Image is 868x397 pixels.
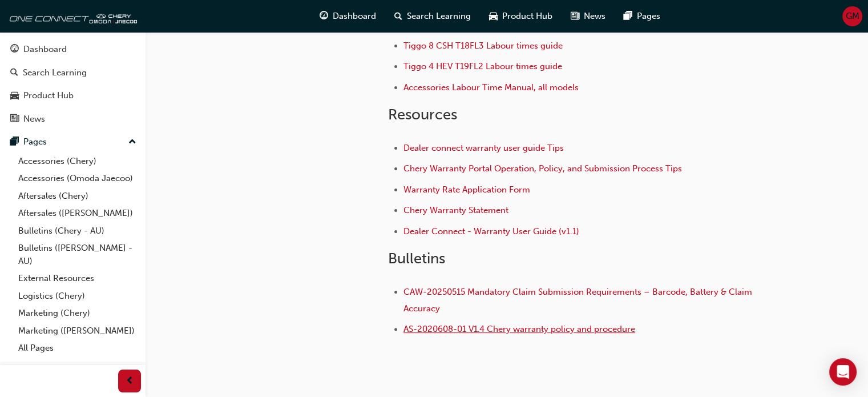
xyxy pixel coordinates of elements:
[10,114,19,125] span: news-icon
[502,10,552,23] span: Product Hub
[571,9,579,23] span: news-icon
[584,10,605,23] span: News
[14,239,141,270] a: Bulletins ([PERSON_NAME] - AU)
[385,5,480,28] a: search-iconSearch Learning
[23,89,74,102] div: Product Hub
[403,324,635,334] a: AS-2020608-01 V1.4 Chery warranty policy and procedure
[10,137,19,147] span: pages-icon
[23,135,47,149] div: Pages
[637,10,660,23] span: Pages
[10,91,19,101] span: car-icon
[14,287,141,305] a: Logistics (Chery)
[333,10,376,23] span: Dashboard
[403,143,564,153] a: Dealer connect warranty user guide Tips
[23,66,87,79] div: Search Learning
[14,187,141,205] a: Aftersales (Chery)
[480,5,562,28] a: car-iconProduct Hub
[562,5,615,28] a: news-iconNews
[14,153,141,170] a: Accessories (Chery)
[624,9,632,23] span: pages-icon
[14,322,141,340] a: Marketing ([PERSON_NAME])
[5,85,141,106] a: Product Hub
[23,43,67,56] div: Dashboard
[6,5,137,27] img: oneconnect
[5,109,141,130] a: News
[403,287,754,314] a: CAW-20250515 Mandatory Claim Submission Requirements – Barcode, Battery & Claim Accuracy
[403,61,562,71] a: Tiggo 4 HEV T19FL2 Labour times guide
[842,6,862,26] button: GM
[5,62,141,83] a: Search Learning
[403,205,508,215] a: Chery Warranty Statement
[10,68,18,78] span: search-icon
[829,358,857,386] div: Open Intercom Messenger
[403,82,579,93] a: Accessories Labour Time Manual, all models
[403,185,530,195] a: Warranty Rate Application Form
[5,131,141,153] button: Pages
[5,39,141,60] a: Dashboard
[14,222,141,240] a: Bulletins (Chery - AU)
[14,204,141,222] a: Aftersales ([PERSON_NAME])
[14,170,141,187] a: Accessories (Omoda Jaecoo)
[403,226,579,236] a: Dealer Connect - Warranty User Guide (v1.1)
[310,5,385,28] a: guage-iconDashboard
[14,304,141,322] a: Marketing (Chery)
[388,250,445,267] span: Bulletins
[615,5,669,28] a: pages-iconPages
[320,9,328,23] span: guage-icon
[126,374,134,388] span: prev-icon
[403,163,682,174] a: Chery Warranty Portal Operation, Policy, and Submission Process Tips
[403,41,563,51] a: Tiggo 8 CSH T18FL3 Labour times guide
[846,10,859,23] span: GM
[5,37,141,131] button: DashboardSearch LearningProduct HubNews
[14,339,141,357] a: All Pages
[388,106,457,123] span: Resources
[23,113,45,126] div: News
[394,9,402,23] span: search-icon
[14,270,141,287] a: External Resources
[10,45,19,55] span: guage-icon
[128,135,136,150] span: up-icon
[489,9,498,23] span: car-icon
[407,10,471,23] span: Search Learning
